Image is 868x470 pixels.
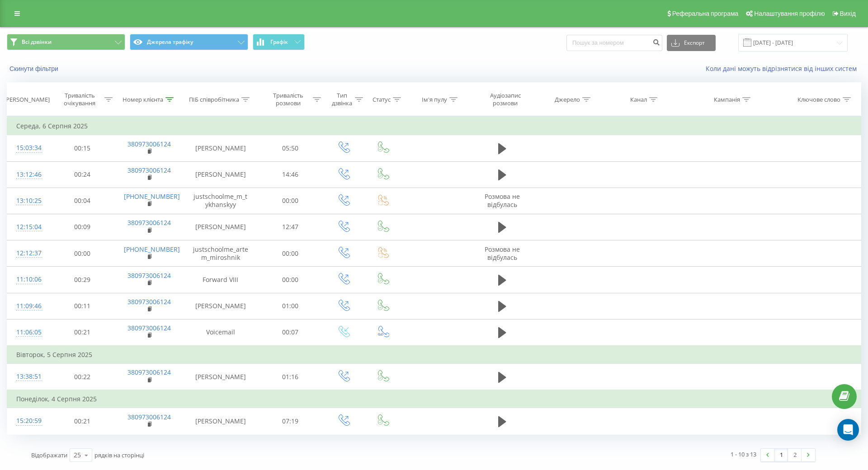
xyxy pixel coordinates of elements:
td: 00:07 [257,319,323,346]
span: Відображати [31,451,67,459]
td: Forward VIII [184,267,257,293]
button: Всі дзвінки [7,34,125,50]
td: justschoolme_m_tykhanskyy [184,188,257,214]
a: 380973006124 [127,166,171,174]
td: Вівторок, 5 Серпня 2025 [7,346,861,364]
td: justschoolme_artem_miroshnik [184,240,257,267]
div: 12:15:04 [16,218,40,236]
td: 00:04 [49,188,115,214]
a: Коли дані можуть відрізнятися вiд інших систем [706,64,861,73]
div: [PERSON_NAME] [4,96,50,103]
td: 14:46 [257,161,323,188]
div: 11:09:46 [16,297,40,315]
td: [PERSON_NAME] [184,293,257,319]
td: [PERSON_NAME] [184,408,257,434]
td: 00:00 [257,188,323,214]
span: Налаштування профілю [754,10,825,17]
a: 380973006124 [127,297,171,306]
div: Номер клієнта [123,96,163,103]
td: [PERSON_NAME] [184,214,257,240]
td: Voicemail [184,319,257,346]
input: Пошук за номером [566,35,662,51]
div: Джерело [555,96,580,103]
td: 00:09 [49,214,115,240]
button: Експорт [667,35,716,51]
button: Скинути фільтри [7,65,63,73]
div: Ключове слово [797,96,840,103]
div: Аудіозапис розмови [479,92,532,107]
div: Статус [373,96,391,103]
div: 1 - 10 з 13 [731,450,756,459]
div: 11:06:05 [16,324,40,341]
td: 00:00 [257,267,323,293]
a: 1 [774,449,788,461]
div: 15:20:59 [16,412,40,430]
div: Тип дзвінка [331,92,353,107]
td: 12:47 [257,214,323,240]
span: Реферальна програма [672,10,739,17]
div: 25 [74,451,81,460]
div: Тривалість розмови [265,92,311,107]
div: Канал [630,96,647,103]
div: 15:03:34 [16,139,40,157]
td: 00:00 [257,240,323,267]
td: 00:22 [49,364,115,390]
button: Графік [253,34,305,50]
td: [PERSON_NAME] [184,364,257,390]
td: 07:19 [257,408,323,434]
a: 2 [788,449,802,461]
span: рядків на сторінці [94,451,144,459]
a: 380973006124 [127,324,171,332]
div: Ім'я пулу [422,96,447,103]
td: 01:16 [257,364,323,390]
a: 380973006124 [127,140,171,148]
a: 380973006124 [127,218,171,227]
button: Джерела трафіку [130,34,248,50]
div: Open Intercom Messenger [837,419,859,441]
a: [PHONE_NUMBER] [124,192,180,201]
div: 13:12:46 [16,166,40,183]
td: 00:15 [49,135,115,161]
a: [PHONE_NUMBER] [124,245,180,254]
span: Розмова не відбулась [485,192,520,209]
a: 380973006124 [127,271,171,280]
div: Кампанія [714,96,740,103]
td: 00:29 [49,267,115,293]
td: 00:24 [49,161,115,188]
div: 13:38:51 [16,368,40,385]
td: Понеділок, 4 Серпня 2025 [7,390,861,408]
div: 13:10:25 [16,192,40,210]
a: 380973006124 [127,368,171,376]
span: Розмова не відбулась [485,245,520,262]
a: 380973006124 [127,413,171,421]
div: 11:10:06 [16,271,40,288]
td: 00:00 [49,240,115,267]
td: [PERSON_NAME] [184,161,257,188]
td: 01:00 [257,293,323,319]
td: 00:11 [49,293,115,319]
td: Середа, 6 Серпня 2025 [7,117,861,135]
td: 05:50 [257,135,323,161]
span: Всі дзвінки [22,38,52,46]
div: Тривалість очікування [57,92,103,107]
span: Графік [270,39,288,45]
div: 12:12:37 [16,244,40,262]
td: 00:21 [49,319,115,346]
span: Вихід [840,10,856,17]
td: [PERSON_NAME] [184,135,257,161]
td: 00:21 [49,408,115,434]
div: ПІБ співробітника [189,96,239,103]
